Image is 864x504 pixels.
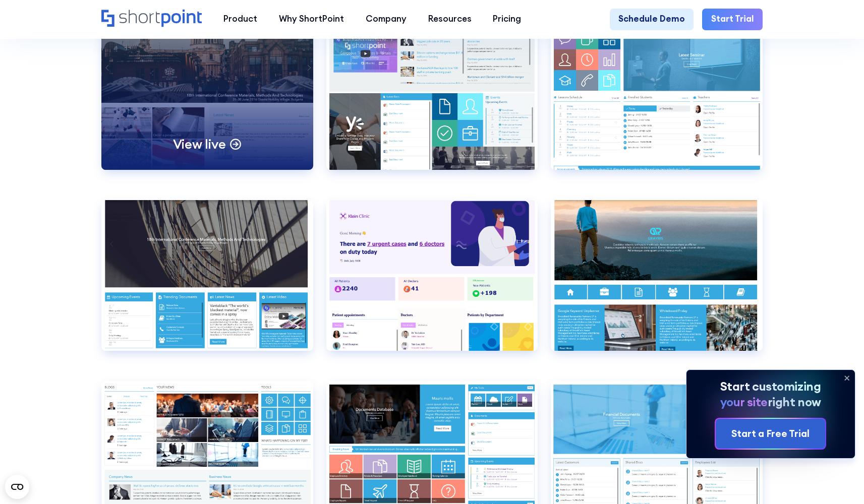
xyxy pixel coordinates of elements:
div: Why ShortPoint [279,13,344,26]
a: Home [101,10,202,28]
button: Open CMP widget [5,475,29,499]
div: Company [366,13,407,26]
iframe: Chat Widget [682,387,864,504]
div: Product [223,13,257,26]
a: Education 5View live [101,19,313,187]
a: Education 6 [326,19,538,187]
a: Product [213,9,268,30]
a: Focus Intranet [101,200,313,368]
a: Pricing [482,9,532,30]
p: View live [173,136,226,152]
div: Resources [428,13,472,26]
a: Start Trial [702,9,762,30]
a: Company [355,9,417,30]
a: Resources [417,9,482,30]
a: Schedule Demo [610,9,694,30]
a: Inspired Intranet [551,200,763,368]
a: Start a Free Trial [716,419,825,449]
div: Start a Free Trial [731,426,810,441]
a: Why ShortPoint [268,9,355,30]
a: Education 7 [551,19,763,187]
a: Healthcare 1 [326,200,538,368]
div: Pricing [493,13,521,26]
